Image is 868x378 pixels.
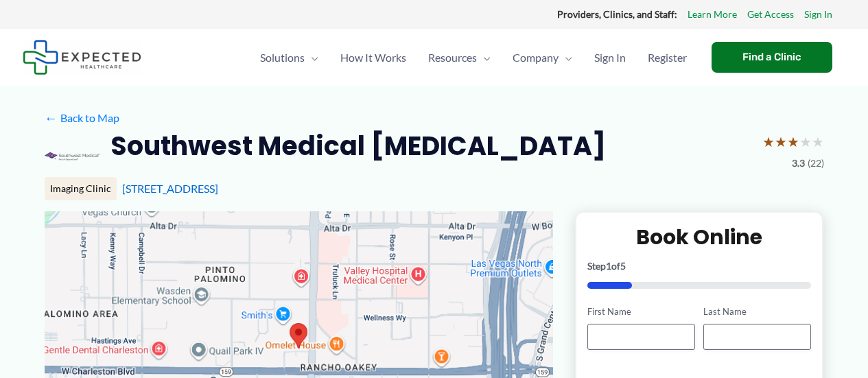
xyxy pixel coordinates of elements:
[428,34,477,82] span: Resources
[703,305,811,318] label: Last Name
[812,129,824,154] span: ★
[45,108,119,128] a: ←Back to Map
[557,8,677,20] strong: Providers, Clinics, and Staff:
[648,34,687,82] span: Register
[249,34,698,82] nav: Primary Site Navigation
[712,42,832,73] a: Find a Clinic
[792,154,805,172] span: 3.3
[747,5,794,23] a: Get Access
[45,111,58,124] span: ←
[23,40,141,75] img: Expected Healthcare Logo - side, dark font, small
[606,260,611,272] span: 1
[340,34,406,82] span: How It Works
[122,182,218,195] a: [STREET_ADDRESS]
[513,34,559,82] span: Company
[417,34,502,82] a: ResourcesMenu Toggle
[775,129,787,154] span: ★
[45,177,117,200] div: Imaging Clinic
[559,34,572,82] span: Menu Toggle
[305,34,318,82] span: Menu Toggle
[587,224,812,250] h2: Book Online
[799,129,812,154] span: ★
[787,129,799,154] span: ★
[594,34,626,82] span: Sign In
[688,5,737,23] a: Learn More
[808,154,824,172] span: (22)
[583,34,637,82] a: Sign In
[762,129,775,154] span: ★
[804,5,832,23] a: Sign In
[110,129,606,163] h2: Southwest Medical [MEDICAL_DATA]
[620,260,626,272] span: 5
[260,34,305,82] span: Solutions
[249,34,329,82] a: SolutionsMenu Toggle
[329,34,417,82] a: How It Works
[587,305,695,318] label: First Name
[477,34,491,82] span: Menu Toggle
[502,34,583,82] a: CompanyMenu Toggle
[637,34,698,82] a: Register
[587,261,812,271] p: Step of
